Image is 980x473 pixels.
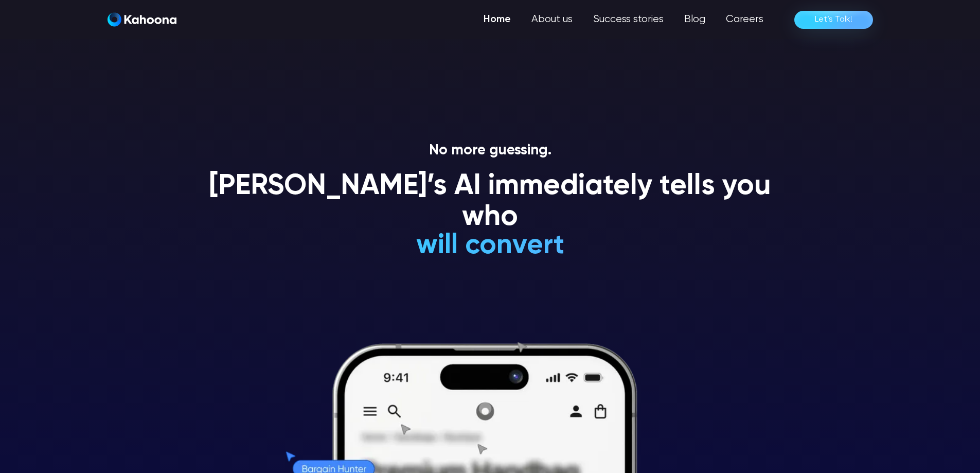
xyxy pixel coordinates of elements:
div: Let’s Talk! [815,11,852,28]
a: About us [521,9,583,30]
img: Kahoona logo white [108,12,176,27]
h1: [PERSON_NAME]’s AI immediately tells you who [197,171,783,233]
a: home [108,12,176,27]
a: Careers [716,9,774,30]
a: Home [473,9,521,30]
a: Let’s Talk! [794,11,873,29]
a: Success stories [583,9,674,30]
p: No more guessing. [197,142,783,160]
a: Blog [674,9,716,30]
h1: will convert [338,231,642,261]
